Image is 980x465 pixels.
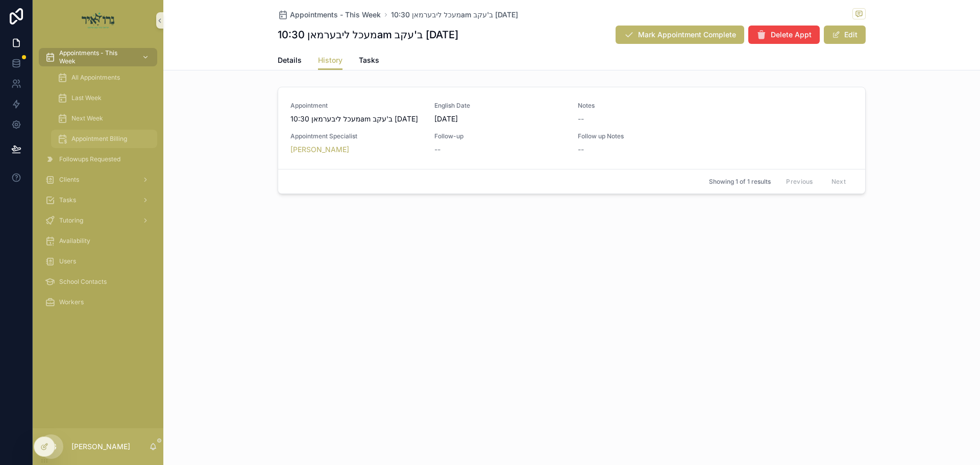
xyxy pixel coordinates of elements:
span: Appointments - This Week [290,10,381,20]
a: Appointments - This Week [278,10,381,20]
span: Appointments - This Week [59,49,134,65]
span: [DATE] [434,114,566,124]
a: Appointment Billing [51,130,157,148]
span: Follow up Notes [578,132,709,140]
a: Details [278,51,302,71]
a: Tutoring [39,211,157,230]
a: Appointments - This Week [39,48,157,66]
a: School Contacts [39,273,157,291]
span: Tasks [359,55,379,65]
span: Appointment Billing [71,135,127,143]
div: scrollable content [33,41,163,325]
a: Next Week [51,109,157,128]
span: Tutoring [59,216,83,225]
span: Tasks [59,196,76,204]
span: All Appointments [71,74,120,82]
a: Availability [39,232,157,250]
span: Delete Appt [771,30,812,40]
span: English Date [434,102,566,110]
a: Appointmentמעכל ליבערמאן 10:30am ב'עקב [DATE]English Date[DATE]Notes--Appointment Specialist[PERS... [278,87,865,169]
button: Mark Appointment Complete [616,26,744,44]
p: [PERSON_NAME] [71,442,130,452]
span: Last Week [71,94,102,102]
a: Last Week [51,89,157,107]
span: Availability [59,237,90,245]
span: Details [278,55,302,65]
a: All Appointments [51,68,157,87]
span: Showing 1 of 1 results [709,178,771,186]
span: Appointment [290,102,422,110]
a: מעכל ליבערמאן 10:30am ב'עקב [DATE] [391,10,518,20]
span: Clients [59,176,79,184]
span: Notes [578,102,853,110]
span: School Contacts [59,278,107,286]
h1: מעכל ליבערמאן 10:30am ב'עקב [DATE] [278,28,458,42]
span: Users [59,257,76,265]
a: Followups Requested [39,150,157,168]
a: History [318,51,342,70]
img: App logo [82,12,115,29]
span: -- [578,144,584,155]
a: Users [39,252,157,271]
button: Edit [824,26,866,44]
a: [PERSON_NAME] [290,144,349,155]
span: History [318,55,342,65]
span: -- [434,144,440,155]
a: Workers [39,293,157,311]
span: Followups Requested [59,155,120,163]
button: Delete Appt [748,26,820,44]
a: Tasks [39,191,157,209]
span: Workers [59,298,84,306]
span: Next Week [71,114,103,123]
a: Tasks [359,51,379,71]
span: Follow-up [434,132,566,140]
span: Mark Appointment Complete [638,30,736,40]
span: מעכל ליבערמאן 10:30am ב'עקב [DATE] [290,114,422,124]
a: Clients [39,170,157,189]
span: -- [578,114,584,124]
span: Appointment Specialist [290,132,422,140]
